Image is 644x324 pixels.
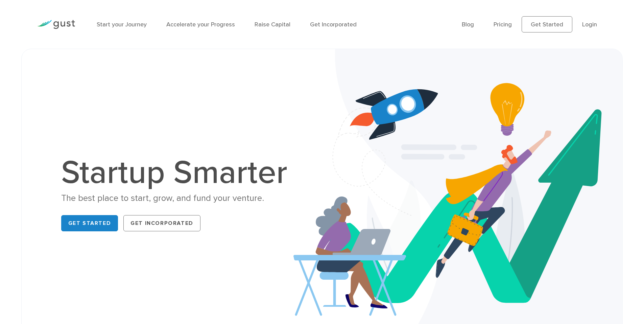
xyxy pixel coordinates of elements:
a: Start your Journey [97,21,147,28]
a: Get Started [522,16,572,32]
div: The best place to start, grow, and fund your venture. [61,192,294,204]
a: Accelerate your Progress [166,21,235,28]
a: Pricing [494,21,512,28]
a: Get Started [61,215,118,231]
img: Gust Logo [37,20,75,29]
a: Raise Capital [255,21,290,28]
h1: Startup Smarter [61,157,294,189]
a: Blog [462,21,474,28]
a: Get Incorporated [123,215,200,231]
a: Login [582,21,597,28]
a: Get Incorporated [310,21,357,28]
